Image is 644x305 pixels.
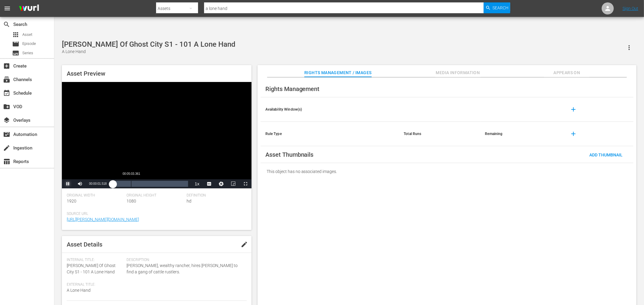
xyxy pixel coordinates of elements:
a: [URL][PERSON_NAME][DOMAIN_NAME] [67,217,139,222]
th: Remaining [480,122,562,146]
span: Schedule [3,90,10,97]
span: 00:00:01.518 [89,182,107,185]
span: Series [12,49,19,57]
button: Fullscreen [239,179,252,188]
span: Description: [127,258,244,263]
button: Captions [203,179,215,188]
span: Episode [12,40,19,48]
th: Total Runs [399,122,480,146]
span: Media Information [435,69,481,77]
span: add [570,130,577,137]
th: Rule Type [261,122,399,146]
span: edit [241,241,248,248]
span: Asset Preview [67,70,105,77]
span: Channels [3,76,10,83]
span: Episode [22,41,36,47]
button: Jump To Time [215,179,227,188]
span: Internal Title: [67,258,124,263]
span: Asset [12,31,19,38]
span: Reports [3,158,10,165]
th: Availability Window(s) [261,97,399,122]
button: Search [484,2,510,13]
span: A Lone Hand [67,288,91,293]
span: VOD [3,103,10,110]
span: Add Thumbnail [585,152,627,157]
span: add [570,106,577,113]
span: Asset [22,32,32,38]
span: hd [187,199,191,203]
a: Sign Out [623,6,638,11]
div: A Lone Hand [62,49,235,55]
button: Add Thumbnail [585,149,627,160]
button: add [566,102,581,117]
span: Original Height [127,193,184,198]
span: Asset Details [67,241,102,248]
span: Automation [3,131,10,138]
button: Mute [74,179,86,188]
button: Pause [62,179,74,188]
span: Series [22,50,33,56]
span: [PERSON_NAME] Of Ghost City S1 - 101 A Lone Hand [67,263,116,274]
span: Definition [187,193,244,198]
span: Rights Management [265,85,320,93]
div: Progress Bar [113,181,188,187]
button: edit [237,237,252,252]
span: 1920 [67,199,76,203]
span: Rights Management / Images [304,69,371,77]
div: [PERSON_NAME] Of Ghost City S1 - 101 A Lone Hand [62,40,235,49]
div: This object has no associated images. [261,163,633,180]
img: ans4CAIJ8jUAAAAAAAAAAAAAAAAAAAAAAAAgQb4GAAAAAAAAAAAAAAAAAAAAAAAAJMjXAAAAAAAAAAAAAAAAAAAAAAAAgAT5G... [14,2,43,16]
span: Overlays [3,117,10,124]
span: Appears On [544,69,589,77]
span: Asset Thumbnails [265,151,314,158]
span: External Title: [67,282,124,287]
button: add [566,127,581,141]
button: Playback Rate [191,179,203,188]
span: Original Width [67,193,124,198]
button: Picture-in-Picture [227,179,239,188]
span: Search [493,2,509,13]
div: Video Player [62,82,252,188]
span: menu [4,5,11,12]
span: Source Url [67,212,244,216]
span: Ingestion [3,144,10,152]
span: Search [3,21,10,28]
span: Create [3,62,10,70]
span: 1080 [127,199,136,203]
span: [PERSON_NAME], wealthy rancher, hires [PERSON_NAME] to find a gang of cattle rustlers. [127,263,244,275]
